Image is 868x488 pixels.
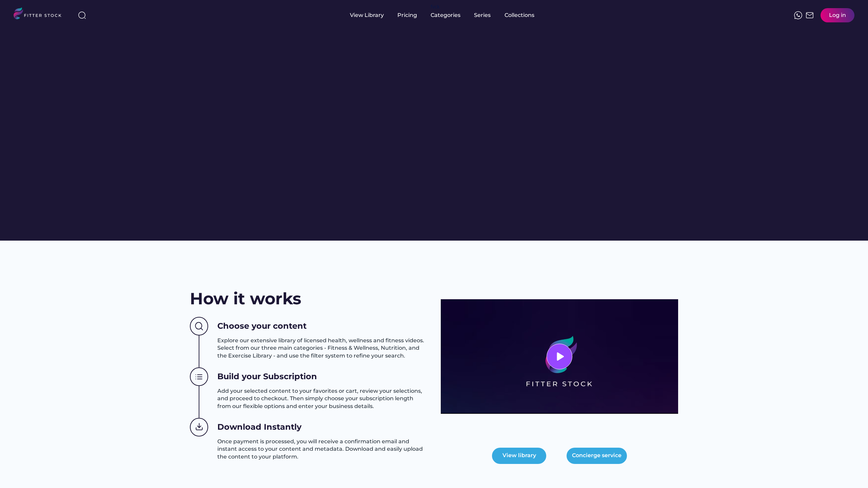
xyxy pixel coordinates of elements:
img: meteor-icons_whatsapp%20%281%29.svg [794,11,802,19]
img: Group%201000002439.svg [190,418,208,437]
button: View library [492,448,546,464]
h3: Choose your content [217,320,307,332]
div: Categories [431,12,460,19]
h3: Add your selected content to your favorites or cart, review your selections, and proceed to check... [217,387,427,410]
img: Group%201000002438.svg [190,367,208,386]
img: search-normal%203.svg [78,11,86,19]
div: Log in [829,12,846,19]
h2: How it works [190,287,301,310]
button: Concierge service [567,448,627,464]
h3: Explore our extensive library of licensed health, wellness and fitness videos. Select from our th... [217,337,427,360]
img: LOGO.svg [14,7,67,21]
img: Group%201000002437%20%282%29.svg [190,317,208,336]
h3: Download Instantly [217,421,301,433]
img: 3977569478e370cc298ad8aabb12f348.png [441,299,678,414]
div: View Library [350,12,384,19]
div: Pricing [397,12,417,19]
div: fvck [431,3,439,10]
h3: Build your Subscription [217,371,317,382]
div: Collections [505,12,534,19]
img: Frame%2051.svg [806,11,814,19]
div: Series [474,12,491,19]
h3: Once payment is processed, you will receive a confirmation email and instant access to your conte... [217,438,427,461]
